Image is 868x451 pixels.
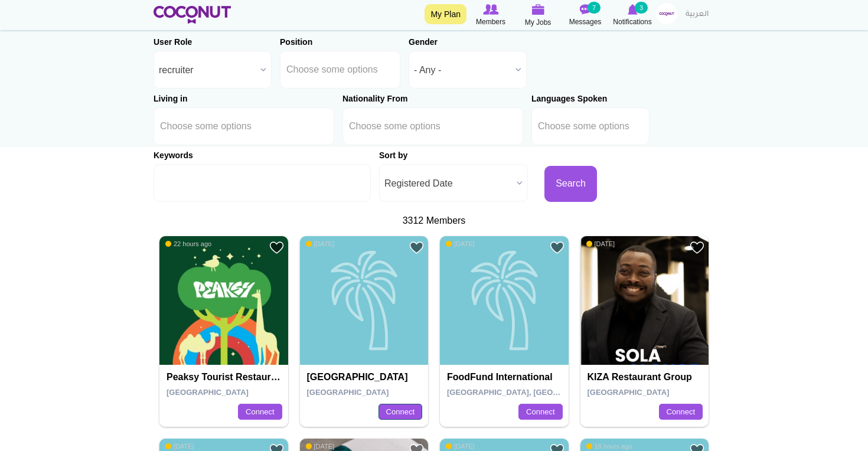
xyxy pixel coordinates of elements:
button: Search [544,166,597,202]
h4: KIZA Restaurant Group [588,372,705,383]
span: [DATE] [446,240,475,248]
span: [DATE] [586,240,615,248]
div: 3312 Members [154,214,714,228]
span: [DATE] [306,442,335,450]
img: Notifications [628,4,638,15]
label: Nationality From [342,93,407,104]
h4: Peaksy Tourist Restaurant LLC [167,372,284,383]
label: Gender [409,36,438,48]
label: Living in [154,93,188,104]
span: My Jobs [525,17,552,28]
h4: FoodFund International [447,372,564,383]
label: Languages Spoken [531,93,607,104]
a: Notifications Notifications 3 [609,3,656,28]
span: recruiter [159,51,256,89]
span: [DATE] [306,240,335,248]
a: Add to Favourites [550,240,564,255]
span: [GEOGRAPHIC_DATA], [GEOGRAPHIC_DATA], [GEOGRAPHIC_DATA], [GEOGRAPHIC_DATA] [447,388,788,397]
label: User Role [154,36,192,48]
a: My Plan [425,4,466,24]
label: Position [280,36,312,48]
label: Keywords [154,149,193,161]
a: Add to Favourites [409,240,424,255]
a: Messages Messages 7 [562,3,609,28]
a: Connect [659,404,703,420]
a: Connect [238,404,282,420]
a: My Jobs My Jobs [514,3,562,28]
a: Add to Favourites [690,240,704,255]
span: [GEOGRAPHIC_DATA] [167,388,249,397]
span: [DATE] [446,442,475,450]
a: Browse Members Members [467,3,514,28]
span: Notifications [613,16,651,28]
span: 18 hours ago [586,442,632,450]
span: 22 hours ago [165,240,211,248]
span: [GEOGRAPHIC_DATA] [588,388,670,397]
span: Messages [569,16,602,28]
img: My Jobs [531,4,544,15]
label: Sort by [379,149,407,161]
img: Messages [579,4,591,15]
img: Browse Members [483,4,498,15]
span: [GEOGRAPHIC_DATA] [307,388,389,397]
a: العربية [680,3,714,27]
a: Add to Favourites [269,240,284,255]
small: 7 [588,2,601,14]
span: [DATE] [165,442,194,450]
img: Home [154,6,231,24]
span: Members [476,16,505,28]
a: Connect [518,404,562,420]
span: Registered Date [384,165,512,202]
span: - Any - [414,51,511,89]
h4: [GEOGRAPHIC_DATA] [307,372,425,383]
a: Connect [378,404,422,420]
small: 3 [635,2,648,14]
